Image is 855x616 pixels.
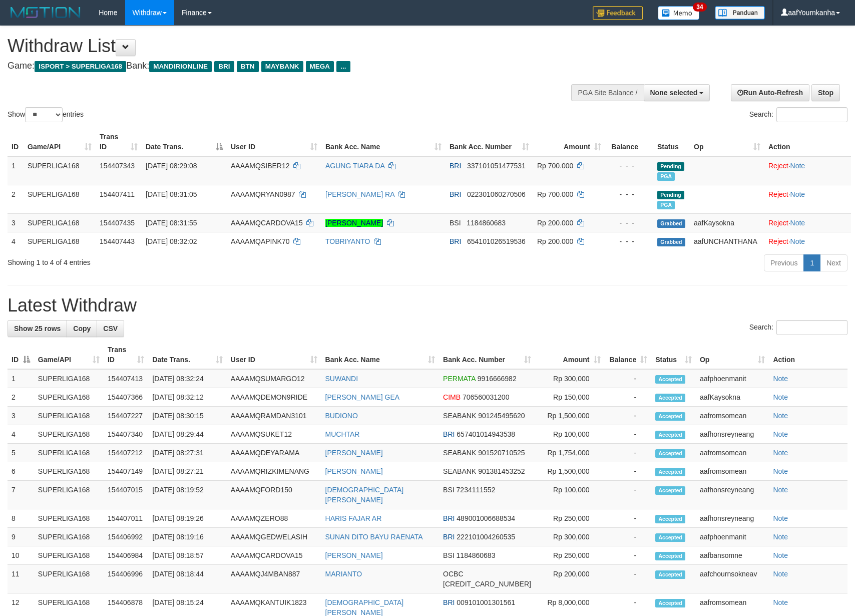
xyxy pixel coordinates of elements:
td: [DATE] 08:18:44 [148,565,226,593]
span: BRI [443,514,455,522]
a: Note [773,598,788,606]
a: Note [773,430,788,438]
span: SEABANK [443,449,476,457]
span: Rp 200.000 [537,237,573,245]
a: TOBRIYANTO [325,237,370,245]
label: Search: [749,107,847,122]
th: Amount: activate to sort column ascending [535,341,605,369]
span: SEABANK [443,467,476,475]
td: 10 [8,546,34,565]
th: ID [8,128,24,156]
span: BSI [443,551,455,559]
td: 2 [8,185,24,213]
span: Copy 901245495620 to clipboard [478,412,525,420]
td: 9 [8,528,34,546]
td: AAAAMQCARDOVA15 [227,546,321,565]
span: BRI [443,598,455,606]
td: [DATE] 08:27:31 [148,444,226,462]
td: - [605,528,652,546]
td: [DATE] 08:19:26 [148,509,226,528]
span: MANDIRIONLINE [149,61,212,72]
td: aafromsomean [696,407,769,425]
td: SUPERLIGA168 [34,462,104,481]
a: Reject [768,162,788,170]
td: AAAAMQRIZKIMENANG [227,462,321,481]
th: Action [764,128,851,156]
span: 154407443 [100,237,135,245]
span: Accepted [655,570,685,579]
a: Note [790,237,805,245]
span: Copy 901520710525 to clipboard [478,449,525,457]
td: 8 [8,509,34,528]
a: SUWANDI [325,375,358,383]
td: SUPERLIGA168 [34,528,104,546]
span: MEGA [306,61,334,72]
td: SUPERLIGA168 [34,369,104,388]
a: SUNAN DITO BAYU RAENATA [325,533,423,541]
a: [PERSON_NAME] RA [325,190,394,198]
span: Copy 9916666982 to clipboard [478,375,517,383]
span: Show 25 rows [14,325,61,333]
span: [DATE] 08:29:08 [146,162,197,170]
td: [DATE] 08:32:12 [148,388,226,407]
button: None selected [644,84,710,101]
h4: Game: Bank: [8,61,560,71]
span: Copy 337101051477531 to clipboard [467,162,526,170]
td: 3 [8,407,34,425]
td: SUPERLIGA168 [34,565,104,593]
span: 154407435 [100,219,135,227]
span: ISPORT > SUPERLIGA168 [35,61,126,72]
a: Note [773,514,788,522]
span: CIMB [443,393,461,401]
td: aafphoenmanit [696,369,769,388]
a: Run Auto-Refresh [731,84,809,101]
td: 6 [8,462,34,481]
span: Accepted [655,533,685,542]
td: - [605,462,652,481]
td: SUPERLIGA168 [34,546,104,565]
a: Note [790,190,805,198]
td: SUPERLIGA168 [24,156,96,185]
td: SUPERLIGA168 [24,213,96,232]
td: [DATE] 08:19:52 [148,481,226,509]
td: aafhonsreyneang [696,425,769,444]
td: SUPERLIGA168 [24,185,96,213]
th: Bank Acc. Number: activate to sort column ascending [446,128,533,156]
td: - [605,444,652,462]
th: Action [769,341,847,369]
span: CSV [103,325,118,333]
th: Game/API: activate to sort column ascending [24,128,96,156]
th: Trans ID: activate to sort column ascending [104,341,148,369]
td: 2 [8,388,34,407]
span: BSI [443,486,455,494]
td: AAAAMQSUMARGO12 [227,369,321,388]
span: Pending [657,191,684,199]
th: Balance: activate to sort column ascending [605,341,652,369]
td: 7 [8,481,34,509]
span: Copy 901381453252 to clipboard [478,467,525,475]
td: - [605,509,652,528]
span: 154407343 [100,162,135,170]
select: Showentries [25,107,63,122]
td: Rp 1,500,000 [535,462,605,481]
span: Accepted [655,552,685,560]
td: Rp 100,000 [535,425,605,444]
a: HARIS FAJAR AR [325,514,382,522]
span: Rp 200.000 [537,219,573,227]
th: Date Trans.: activate to sort column ascending [148,341,226,369]
td: SUPERLIGA168 [34,425,104,444]
span: Copy 222101004260535 to clipboard [457,533,515,541]
span: 154407411 [100,190,135,198]
td: [DATE] 08:32:24 [148,369,226,388]
div: PGA Site Balance / [571,84,643,101]
span: Accepted [655,431,685,439]
a: Note [773,375,788,383]
span: [DATE] 08:32:02 [146,237,197,245]
span: BTN [237,61,259,72]
span: BRI [450,190,461,198]
td: Rp 300,000 [535,369,605,388]
span: AAAAMQSIBER12 [231,162,290,170]
td: [DATE] 08:30:15 [148,407,226,425]
a: MARIANTO [325,570,362,578]
span: Grabbed [657,238,685,246]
